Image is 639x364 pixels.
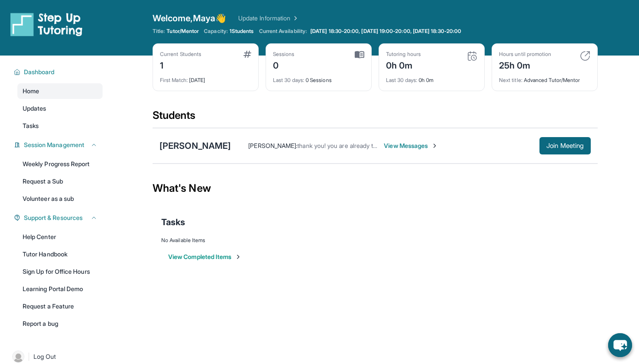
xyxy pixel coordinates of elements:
img: card [580,51,590,61]
a: Sign Up for Office Hours [17,264,103,279]
a: Updates [17,101,103,116]
span: Capacity: [204,28,228,35]
a: Weekly Progress Report [17,156,103,172]
span: Tutor/Mentor [166,28,199,35]
button: View Completed Items [168,253,242,261]
span: Dashboard [24,68,55,76]
div: 1 [160,58,201,72]
div: 0h 0m [386,72,477,84]
div: 0 Sessions [273,72,364,84]
div: 0h 0m [386,58,421,72]
img: logo [10,12,83,36]
a: Request a Sub [17,174,103,189]
button: Join Meeting [539,137,591,154]
img: card [355,51,364,59]
a: Update Information [238,14,299,23]
span: Home [23,87,39,95]
span: [DATE] 18:30-20:00, [DATE] 19:00-20:00, [DATE] 18:30-20:00 [310,28,461,35]
span: View Messages [384,141,438,150]
div: Advanced Tutor/Mentor [499,72,590,84]
span: Next title : [499,77,523,83]
a: Learning Portal Demo [17,281,103,297]
span: [PERSON_NAME] : [248,142,297,149]
img: Chevron Right [290,14,299,23]
button: Session Management [20,141,97,149]
img: user-img [12,351,24,363]
span: Tasks [161,216,185,228]
button: Support & Resources [20,213,97,222]
a: Request a Feature [17,298,103,314]
button: chat-button [608,333,632,357]
a: Volunteer as a sub [17,191,103,207]
a: Home [17,83,103,99]
button: Dashboard [20,68,97,76]
span: Last 30 days : [386,77,417,83]
span: Title: [153,28,165,35]
a: Help Center [17,229,103,245]
a: Tutor Handbook [17,246,103,262]
span: 1 Students [230,28,254,35]
span: Join Meeting [546,143,584,148]
span: Current Availability: [259,28,307,35]
span: Log Out [33,352,56,361]
span: Welcome, Maya 👋 [153,12,226,24]
span: Updates [23,104,47,113]
img: card [243,51,251,58]
span: Session Management [24,141,84,149]
div: [PERSON_NAME] [160,140,231,152]
img: Chevron-Right [431,142,438,149]
a: Report a bug [17,316,103,331]
div: Hours until promotion [499,51,551,58]
a: [DATE] 18:30-20:00, [DATE] 19:00-20:00, [DATE] 18:30-20:00 [309,28,463,35]
span: First Match : [160,77,188,83]
img: card [467,51,477,61]
span: thank you! you are already texting me but just in case: [PHONE_NUMBER] [297,142,499,149]
span: Support & Resources [24,213,83,222]
div: Current Students [160,51,201,58]
div: Sessions [273,51,295,58]
div: [DATE] [160,72,251,84]
span: Last 30 days : [273,77,304,83]
div: What's New [153,169,598,207]
div: 0 [273,58,295,72]
div: 25h 0m [499,58,551,72]
a: Tasks [17,118,103,134]
div: Students [153,108,598,128]
span: | [28,351,30,362]
div: Tutoring hours [386,51,421,58]
div: No Available Items [161,237,589,244]
span: Tasks [23,121,39,130]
